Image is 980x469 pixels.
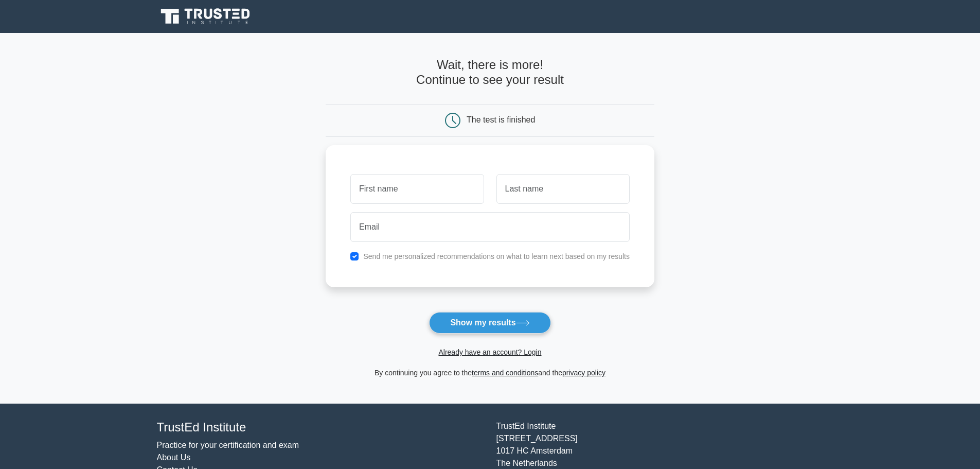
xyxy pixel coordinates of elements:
a: Already have an account? Login [438,348,541,356]
a: terms and conditions [472,369,538,377]
a: About Us [157,453,191,462]
div: The test is finished [467,115,535,124]
input: Last name [496,174,630,204]
label: Send me personalized recommendations on what to learn next based on my results [363,252,630,260]
h4: Wait, there is more! Continue to see your result [326,58,654,88]
button: Show my results [429,312,550,334]
a: Practice for your certification and exam [157,441,299,449]
input: Email [350,212,630,242]
h4: TrustEd Institute [157,420,484,435]
a: privacy policy [562,369,605,377]
input: First name [350,174,484,204]
div: By continuing you agree to the and the [319,367,661,379]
